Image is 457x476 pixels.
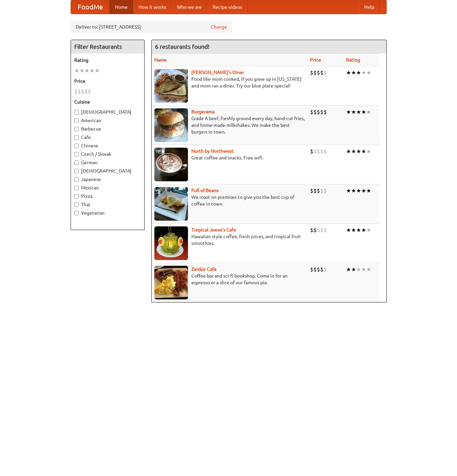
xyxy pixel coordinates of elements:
[323,108,327,116] li: $
[191,227,236,232] a: Tropical Jeeve's Cafe
[154,154,305,161] p: Great coffee and snacks. Free wifi.
[361,226,366,234] li: ★
[74,127,79,131] input: Barbecue
[320,266,323,273] li: $
[74,159,141,166] label: German
[191,188,219,193] b: Full of Beans
[154,233,305,247] p: Hawaiian style coffee, fresh juices, and tropical fruit smoothies.
[74,176,141,183] label: Japanese
[74,169,79,173] input: [DEMOGRAPHIC_DATA]
[191,148,234,154] a: North by Northwest
[351,266,356,273] li: ★
[317,266,320,273] li: $
[191,70,244,75] a: [PERSON_NAME]'s Diner
[317,187,320,194] li: $
[94,67,100,74] li: ★
[323,69,327,76] li: $
[71,40,144,53] h4: Filter Restaurants
[351,226,356,234] li: ★
[74,151,141,157] label: Czech / Slovak
[356,226,361,234] li: ★
[356,148,361,155] li: ★
[74,117,141,124] label: American
[154,266,188,299] img: zardoz.jpg
[310,69,313,76] li: $
[346,187,351,194] li: ★
[313,187,317,194] li: $
[313,226,317,234] li: $
[356,266,361,273] li: ★
[172,0,207,14] a: Who we are
[317,148,320,155] li: $
[154,187,188,221] img: beans.jpg
[74,67,79,74] li: ★
[74,160,79,165] input: German
[74,110,79,114] input: [DEMOGRAPHIC_DATA]
[84,67,89,74] li: ★
[74,135,79,140] input: Cafe
[74,144,79,148] input: Chinese
[74,142,141,149] label: Chinese
[310,226,313,234] li: $
[346,226,351,234] li: ★
[154,226,188,260] img: jeeves.jpg
[323,148,327,155] li: $
[310,57,321,63] a: Price
[351,187,356,194] li: ★
[155,43,210,50] ng-pluralize: 6 restaurants found!
[74,125,141,132] label: Barbecue
[207,0,247,14] a: Recipe videos
[89,67,94,74] li: ★
[154,108,188,142] img: burgerama.jpg
[346,57,360,63] a: Rating
[74,194,79,198] input: Pizza
[74,203,79,207] input: Thai
[71,21,232,33] div: Deliver to: [STREET_ADDRESS]
[154,148,188,181] img: north.jpg
[211,24,227,30] a: Change
[366,226,371,234] li: ★
[74,201,141,208] label: Thai
[191,109,215,114] a: Burgerama
[346,266,351,273] li: ★
[351,69,356,76] li: ★
[74,88,78,95] li: $
[346,148,351,155] li: ★
[320,108,323,116] li: $
[310,266,313,273] li: $
[154,69,188,103] img: sallys.jpg
[361,187,366,194] li: ★
[361,266,366,273] li: ★
[313,148,317,155] li: $
[74,57,141,64] h5: Rating
[346,108,351,116] li: ★
[74,177,79,182] input: Japanese
[71,0,110,14] a: FoodMe
[88,88,91,95] li: $
[320,226,323,234] li: $
[346,69,351,76] li: ★
[313,69,317,76] li: $
[323,266,327,273] li: $
[366,148,371,155] li: ★
[317,108,320,116] li: $
[313,108,317,116] li: $
[154,115,305,135] p: Grade A beef, freshly ground every day, hand-cut fries, and home-made milkshakes. We make the bes...
[320,148,323,155] li: $
[323,187,327,194] li: $
[323,226,327,234] li: $
[313,266,317,273] li: $
[317,226,320,234] li: $
[154,272,305,286] p: Coffee bar and sci-fi bookshop. Come in for an espresso or a slice of our famous pie.
[366,187,371,194] li: ★
[74,210,141,216] label: Vegetarian
[78,88,81,95] li: $
[310,187,313,194] li: $
[361,108,366,116] li: ★
[133,0,172,14] a: How it works
[191,266,217,272] a: Zardoz Cafe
